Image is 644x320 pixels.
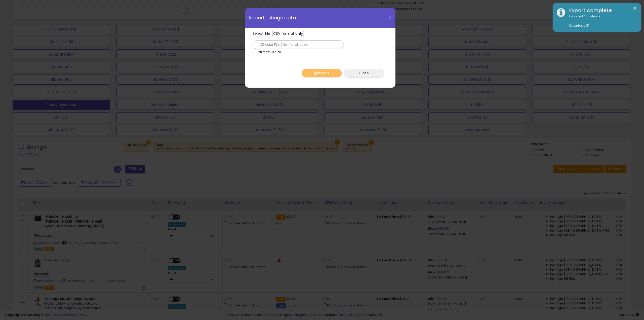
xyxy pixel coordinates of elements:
[344,69,384,78] button: Close
[249,15,296,20] span: Import listings data
[253,51,281,53] p: 100MB max file size
[569,23,589,28] a: Download
[566,7,637,14] div: Export complete
[388,14,392,21] span: X
[302,69,342,78] button: Import
[566,14,637,28] div: Exported 20 listings.
[633,5,637,11] button: ×
[253,31,305,36] span: Select file (CSV format only)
